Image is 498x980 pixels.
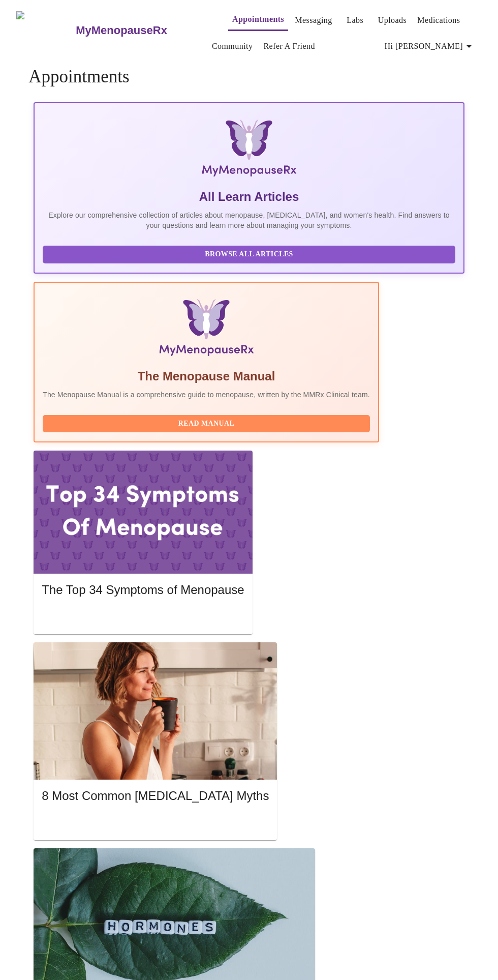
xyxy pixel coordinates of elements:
[228,9,288,31] button: Appointments
[76,24,167,37] h3: MyMenopauseRx
[53,418,360,430] span: Read Manual
[413,10,464,31] button: Medications
[95,299,318,360] img: Menopause Manual
[75,13,208,48] a: MyMenopauseRx
[347,13,363,27] a: Labs
[43,390,370,400] p: The Menopause Manual is a comprehensive guide to menopause, written by the MMRx Clinical team.
[43,246,455,263] button: Browse All Articles
[42,817,271,825] a: Read More
[108,120,391,181] img: MyMenopauseRx Logo
[259,36,319,56] button: Refer a Friend
[43,368,370,384] h5: The Menopause Manual
[52,816,259,828] span: Read More
[385,39,475,53] span: Hi [PERSON_NAME]
[295,13,332,27] a: Messaging
[374,10,411,31] button: Uploads
[381,36,479,56] button: Hi [PERSON_NAME]
[417,13,460,27] a: Medications
[212,39,253,53] a: Community
[52,610,234,623] span: Read More
[263,39,315,53] a: Refer a Friend
[42,611,246,620] a: Read More
[43,415,370,433] button: Read Manual
[43,249,458,258] a: Browse All Articles
[339,10,371,31] button: Labs
[42,582,244,598] h5: The Top 34 Symptoms of Menopause
[42,608,244,626] button: Read More
[43,419,372,427] a: Read Manual
[53,248,445,261] span: Browse All Articles
[42,813,269,831] button: Read More
[28,67,470,87] h4: Appointments
[43,189,455,205] h5: All Learn Articles
[378,13,407,27] a: Uploads
[208,36,257,56] button: Community
[291,10,336,31] button: Messaging
[232,12,284,26] a: Appointments
[42,788,269,804] h5: 8 Most Common [MEDICAL_DATA] Myths
[16,11,75,49] img: MyMenopauseRx Logo
[43,210,455,230] p: Explore our comprehensive collection of articles about menopause, [MEDICAL_DATA], and women's hea...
